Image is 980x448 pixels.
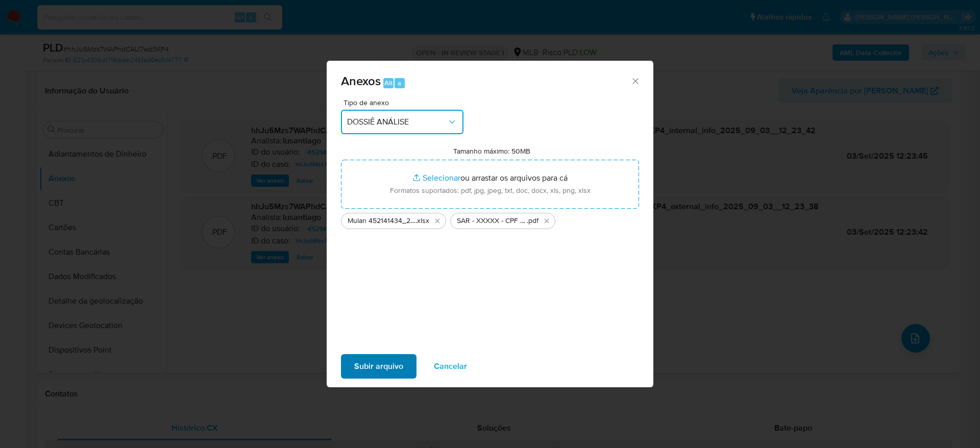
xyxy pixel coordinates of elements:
ul: Arquivos selecionados [341,209,639,229]
span: Anexos [341,72,381,90]
span: Mulan 452141434_2025_09_03_09_45_48 [348,216,415,226]
button: Excluir SAR - XXXXX - CPF 70630555265 - CRISTIELY SANTOS DA SILVA.pdf [541,215,553,227]
button: Cancelar [421,354,480,379]
span: a [398,78,401,88]
span: .xlsx [415,216,429,226]
button: Fechar [630,76,640,85]
span: Subir arquivo [354,355,403,378]
span: SAR - XXXXX - CPF 70630555265 - [PERSON_NAME] [457,216,527,226]
span: Cancelar [434,355,467,378]
span: Alt [384,78,393,88]
label: Tamanho máximo: 50MB [453,146,530,156]
button: Excluir Mulan 452141434_2025_09_03_09_45_48.xlsx [431,215,444,227]
button: Subir arquivo [341,354,416,379]
span: Tipo de anexo [344,99,466,106]
span: .pdf [527,216,538,226]
button: DOSSIÊ ANÁLISE [341,110,463,134]
span: DOSSIÊ ANÁLISE [347,117,447,127]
